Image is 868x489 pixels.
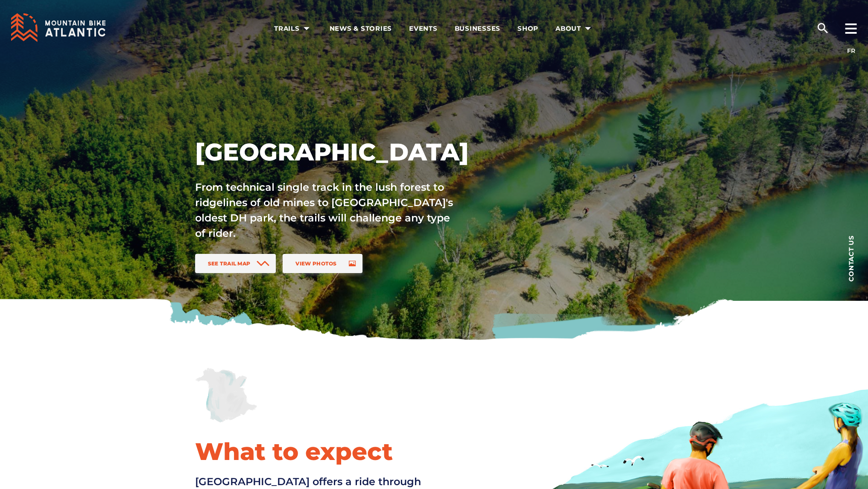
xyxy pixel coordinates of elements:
[582,23,594,35] ion-icon: arrow dropdown
[195,180,455,241] p: From technical single track in the lush forest to ridgelines of old mines to [GEOGRAPHIC_DATA]'s ...
[208,260,251,267] span: See Trail Map
[409,24,438,33] span: Events
[455,24,501,33] span: Businesses
[517,24,538,33] span: Shop
[848,235,854,282] span: Contact us
[834,222,868,294] a: Contact us
[847,47,855,55] a: FR
[283,254,362,273] a: View Photos
[816,21,830,35] ion-icon: search
[301,23,313,35] ion-icon: arrow dropdown
[274,24,313,33] span: Trails
[195,437,427,466] h2: What to expect
[330,24,392,33] span: News & Stories
[295,260,336,267] span: View Photos
[195,254,276,273] a: See Trail Map
[195,137,511,167] h1: [GEOGRAPHIC_DATA]
[555,24,594,33] span: About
